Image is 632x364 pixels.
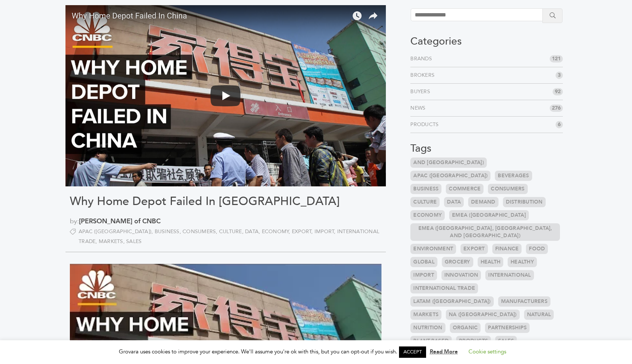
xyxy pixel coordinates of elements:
[456,336,491,346] a: Products
[498,296,550,307] a: Manufacturers
[550,105,563,112] span: 276
[446,184,484,194] a: Commerce
[410,210,445,220] a: Economy
[410,257,437,267] a: Global
[526,244,548,254] a: Food
[556,121,563,128] span: 6
[219,228,245,235] a: Culture
[442,257,473,267] a: Grocery
[99,238,126,245] a: Markets
[410,121,441,128] a: Products
[495,336,517,346] a: Sales
[183,228,219,235] a: Consumers
[315,228,337,235] a: Import
[488,184,527,194] a: Consumers
[485,323,530,333] a: Partnerships
[262,228,292,235] a: Economy
[430,348,458,355] a: Read More
[410,158,487,168] a: and [GEOGRAPHIC_DATA])
[410,310,441,320] a: Markets
[410,323,445,333] a: Nutrition
[410,283,478,293] a: International Trade
[478,257,504,267] a: Health
[460,244,488,254] a: Export
[119,348,513,355] span: Grovara uses cookies to improve your experience. We'll assume you're ok with this, but you can op...
[410,88,433,95] a: Buyers
[550,55,563,62] span: 121
[492,244,522,254] a: Finance
[410,55,435,62] a: Brands
[410,336,452,346] a: Plant-based
[446,310,520,320] a: NA ([GEOGRAPHIC_DATA])
[79,217,161,226] a: [PERSON_NAME] of CNBC
[524,310,554,320] a: Natural
[410,105,428,112] a: News
[410,143,563,155] h3: Tags
[410,171,490,181] a: APAC ([GEOGRAPHIC_DATA])
[556,72,563,79] span: 3
[399,346,426,358] a: ACCEPT
[495,171,532,181] a: Beverages
[444,197,464,207] a: Data
[70,216,381,226] span: by:
[79,228,155,235] a: APAC ([GEOGRAPHIC_DATA])
[410,197,440,207] a: Culture
[410,244,456,254] a: Environment
[245,228,262,235] a: Data
[292,228,315,235] a: Export
[410,72,437,79] a: Brokers
[553,88,563,95] span: 92
[70,194,381,208] h1: Why Home Depot Failed In [GEOGRAPHIC_DATA]
[155,228,183,235] a: Business
[508,257,537,267] a: Healthy
[410,270,437,280] a: Import
[468,197,499,207] a: Demand
[503,197,546,207] a: Distribution
[126,238,142,245] a: Sales
[469,348,506,355] a: Cookie settings
[410,184,441,194] a: Business
[449,210,529,220] a: EMEA ([GEOGRAPHIC_DATA]
[410,223,560,241] a: EMEA ([GEOGRAPHIC_DATA], [GEOGRAPHIC_DATA], and [GEOGRAPHIC_DATA])
[450,323,481,333] a: Organic
[441,270,481,280] a: Innovation
[410,296,493,307] a: LATAM ([GEOGRAPHIC_DATA])
[410,35,563,48] h3: Categories
[485,270,534,280] a: International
